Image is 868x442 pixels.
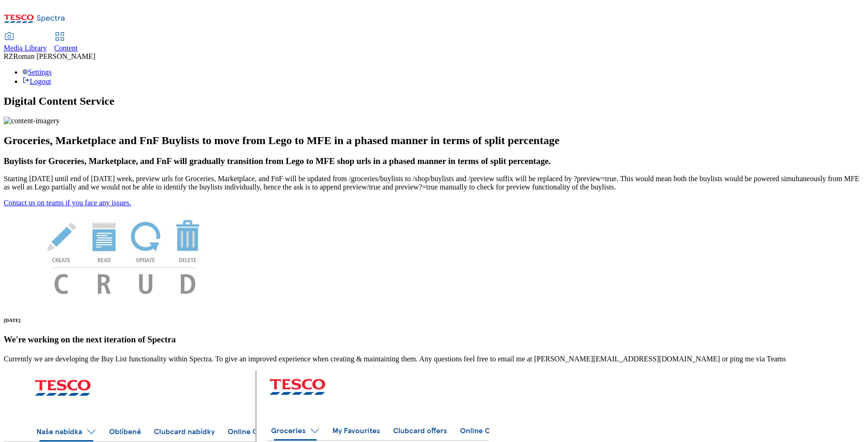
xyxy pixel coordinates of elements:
[4,44,47,52] span: Media Library
[4,355,864,363] p: Currently we are developing the Buy List functionality within Spectra. To give an improved experi...
[4,95,864,107] h1: Digital Content Service
[4,317,864,323] h6: [DATE]
[13,52,95,60] span: Roman [PERSON_NAME]
[22,68,52,76] a: Settings
[4,52,13,60] span: RZ
[4,175,864,191] p: Starting [DATE] until end of [DATE] week, preview urls for Groceries, Marketplace, and FnF will b...
[4,156,864,166] h3: Buylists for Groceries, Marketplace, and FnF will gradually transition from Lego to MFE shop urls...
[54,33,78,52] a: Content
[4,335,864,345] h3: We're working on the next iteration of Spectra
[4,199,131,207] a: Contact us on teams if you face any issues.
[54,44,78,52] span: Content
[22,77,51,85] a: Logout
[4,117,60,125] img: content-imagery
[4,33,47,52] a: Media Library
[4,207,245,304] img: News Image
[4,134,864,147] h2: Groceries, Marketplace and FnF Buylists to move from Lego to MFE in a phased manner in terms of s...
